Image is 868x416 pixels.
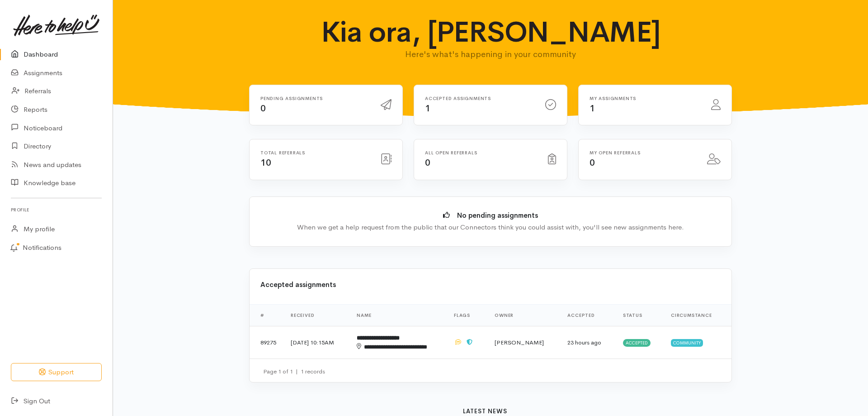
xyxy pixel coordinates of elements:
[590,96,700,101] h6: My assignments
[560,305,615,326] th: Accepted
[250,326,283,359] td: 89275
[11,363,102,382] button: Support
[263,222,718,233] div: When we get a help request from the public that our Connectors think you could assist with, you'l...
[567,339,601,346] time: 23 hours ago
[664,305,731,326] th: Circumstance
[425,150,537,155] h6: All open referrals
[250,305,283,326] th: #
[457,211,538,220] b: No pending assignments
[260,96,370,101] h6: Pending assignments
[313,48,669,61] p: Here's what's happening in your community
[349,305,447,326] th: Name
[283,305,349,326] th: Received
[463,407,507,415] b: Latest news
[447,305,487,326] th: Flags
[260,157,271,168] span: 10
[425,96,534,101] h6: Accepted assignments
[671,339,703,346] span: Community
[623,339,651,346] span: Accepted
[590,157,595,168] span: 0
[260,150,370,155] h6: Total referrals
[487,326,560,359] td: [PERSON_NAME]
[590,103,595,114] span: 1
[283,326,349,359] td: [DATE] 10:15AM
[263,368,325,375] small: Page 1 of 1 1 records
[590,150,696,155] h6: My open referrals
[313,16,669,48] h1: Kia ora, [PERSON_NAME]
[616,305,664,326] th: Status
[425,157,430,168] span: 0
[260,103,266,114] span: 0
[260,280,336,289] b: Accepted assignments
[487,305,560,326] th: Owner
[11,204,102,216] h6: Profile
[296,368,298,375] span: |
[425,103,430,114] span: 1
